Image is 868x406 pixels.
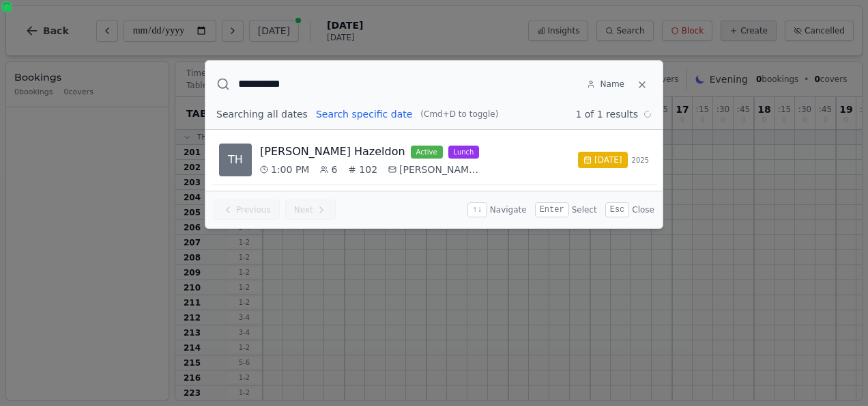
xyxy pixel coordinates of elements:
[399,163,481,176] span: [PERSON_NAME].[PERSON_NAME]@andaccele...
[605,202,630,217] kbd: Esc
[411,146,443,159] span: active
[285,200,336,220] button: Next
[216,107,308,121] span: Searching all dates
[219,144,252,176] div: TH
[575,107,638,121] span: 1 of 1 results
[467,202,487,217] kbd: ↑↓
[535,202,569,217] kbd: Enter
[316,107,412,121] button: Search specific date
[331,163,337,176] span: 6
[214,200,280,220] button: Previous
[601,79,624,90] span: name
[632,155,649,165] span: 2025
[594,154,622,165] span: [DATE]
[359,163,377,176] span: 102
[490,204,527,215] span: Navigate
[271,163,309,176] span: 1:00 PM
[260,144,405,160] span: [PERSON_NAME] Hazeldon
[420,109,498,120] span: (Cmd+D to toggle)
[632,204,654,215] span: Close
[448,146,480,159] span: Lunch
[572,204,597,215] span: Select
[205,130,663,191] div: Suggestions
